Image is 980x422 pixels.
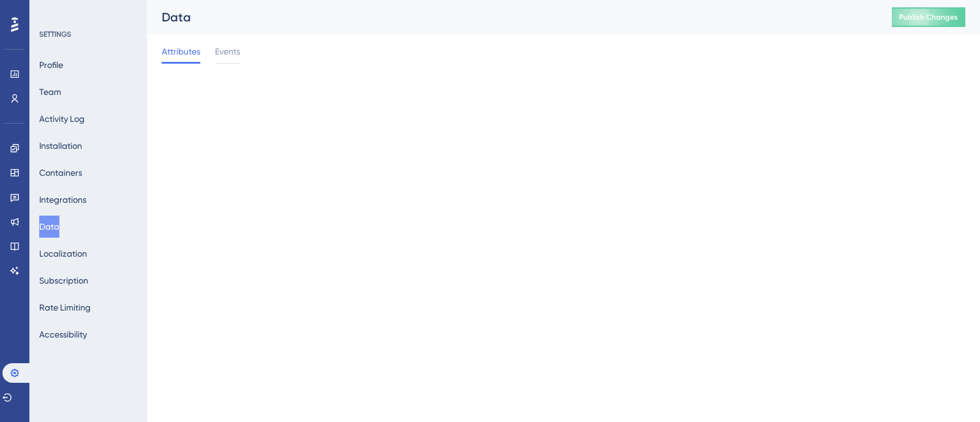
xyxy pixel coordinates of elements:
span: Publish Changes [899,12,958,22]
button: Subscription [39,269,88,292]
button: Rate Limiting [39,296,91,318]
div: Data [162,9,861,26]
button: Data [39,216,59,238]
button: Team [39,81,61,103]
button: Profile [39,54,63,76]
div: SETTINGS [39,29,138,39]
button: Accessibility [39,323,87,345]
button: Localization [39,243,87,265]
button: Publish Changes [892,7,965,27]
button: Activity Log [39,108,85,130]
button: Containers [39,162,82,184]
span: Attributes [162,44,200,59]
button: Installation [39,135,82,157]
span: Events [215,44,240,59]
button: Integrations [39,189,86,211]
